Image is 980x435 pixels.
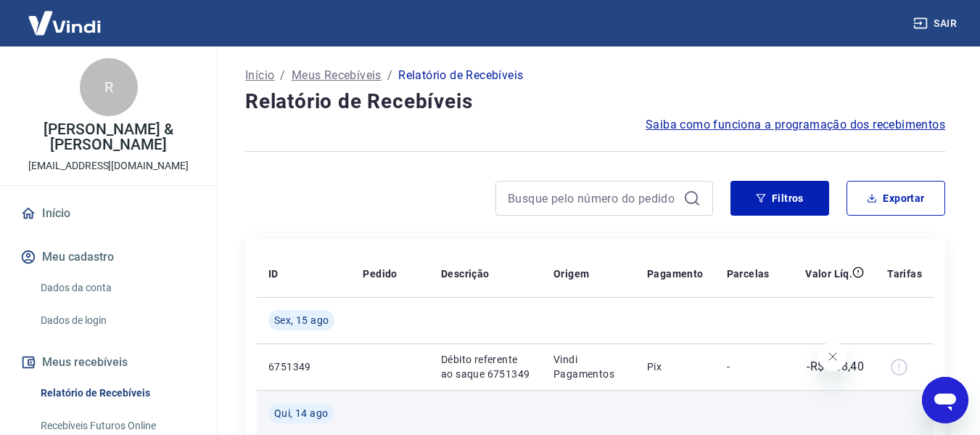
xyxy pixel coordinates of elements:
[274,406,328,420] span: Qui, 14 ago
[818,342,847,371] iframe: Fechar mensagem
[647,359,704,374] p: Pix
[80,58,138,116] div: R
[847,181,945,216] button: Exportar
[9,10,122,22] span: Olá! Precisa de ajuda?
[387,67,392,84] p: /
[646,116,945,134] a: Saiba como funciona a programação dos recebimentos
[922,377,968,423] iframe: Botão para abrir a janela de mensagens
[441,352,530,381] p: Débito referente ao saque 6751349
[274,313,329,328] span: Sex, 15 ago
[280,67,285,84] p: /
[17,241,199,273] button: Meu cadastro
[363,267,397,281] p: Pedido
[245,67,274,84] a: Início
[727,359,770,374] p: -
[441,267,490,281] p: Descrição
[28,158,189,174] p: [EMAIL_ADDRESS][DOMAIN_NAME]
[35,273,199,303] a: Dados da conta
[245,87,945,116] h4: Relatório de Recebíveis
[17,198,199,229] a: Início
[292,67,382,84] a: Meus Recebíveis
[268,267,279,281] p: ID
[553,352,624,381] p: Vindi Pagamentos
[35,306,199,336] a: Dados de login
[17,1,112,45] img: Vindi
[647,267,704,281] p: Pagamento
[398,67,523,84] p: Relatório de Recebíveis
[807,358,864,375] p: -R$ 648,40
[35,378,199,408] a: Relatório de Recebíveis
[508,187,678,209] input: Busque pelo número do pedido
[727,267,770,281] p: Parcelas
[887,267,922,281] p: Tarifas
[268,359,339,374] p: 6751349
[805,267,852,281] p: Valor Líq.
[553,267,589,281] p: Origem
[730,181,829,216] button: Filtros
[17,346,199,378] button: Meus recebíveis
[12,122,205,153] p: [PERSON_NAME] & [PERSON_NAME]
[910,10,963,37] button: Sair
